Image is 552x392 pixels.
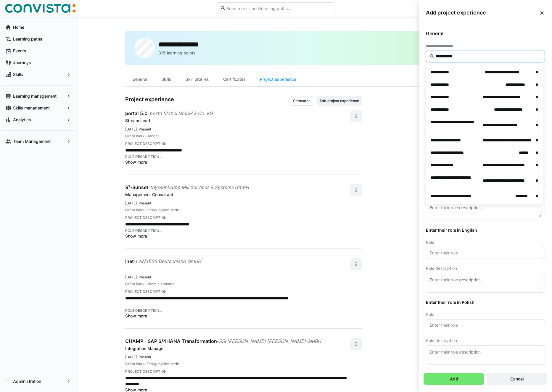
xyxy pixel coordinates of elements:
div: ROLE DESCRIPTION [125,154,350,159]
div: PROJECT DESCRIPTION [125,369,350,374]
span: [DATE] [125,275,137,279]
div: Certificates [216,72,253,86]
span: - [134,259,136,264]
span: Add project experience [426,9,539,16]
span: Add project experience [319,99,360,103]
button: Cancel [487,373,547,385]
span: porta Möbel GmbH & Co. KG [149,110,213,116]
span: - [145,281,147,287]
span: - [217,339,219,344]
span: Role [426,240,434,245]
span: Present [139,275,151,279]
span: Show more [125,233,147,238]
span: Handel [147,134,159,138]
span: - [145,133,147,139]
span: Present [139,355,151,359]
span: Role description [426,338,457,343]
span: Add [449,376,459,382]
button: Add project experience [316,96,362,106]
p: 315 learning points [158,50,196,56]
div: Stream Lead [125,118,350,124]
input: Enter their role [429,250,542,256]
h3: Project experience [125,96,290,106]
span: Present [139,201,151,205]
span: - [145,361,147,367]
div: PROJECT DESCRIPTION [125,289,350,294]
input: Search skills and learning paths… [226,6,332,11]
span: - [137,126,139,131]
span: Fertigungsindustrie [147,208,179,212]
span: General [426,30,545,36]
span: Chemieindustrie [147,282,174,286]
span: Client Work [125,282,145,286]
span: Client Work [125,134,145,138]
div: ROLE DESCRIPTION [125,228,350,233]
span: - [145,207,147,213]
div: PROJECT DESCRIPTION [125,141,350,146]
span: Client Work [125,208,145,212]
span: Present [139,127,151,131]
span: [DATE] [125,355,137,359]
span: [DATE] [125,201,137,205]
span: CHAMP - SAP S/4HANA Transformation [125,338,217,344]
span: - [137,274,139,279]
div: General [125,72,154,86]
span: Enter their role in Polish [426,300,545,305]
span: Role [426,312,434,317]
span: inet [125,258,134,264]
span: LANXESS Deutschland GmbH [136,258,201,264]
span: Enter their role in English [426,228,545,233]
span: - [148,185,150,190]
span: Show more [125,313,147,318]
span: thyssenkrupp Mill Services & Systems GmbH [150,184,249,190]
div: Skill profiles [178,72,216,86]
span: - [148,111,149,116]
div: – [125,266,350,272]
div: ROLE DESCRIPTION [125,308,350,313]
button: Add [424,373,484,385]
div: PROJECT DESCRIPTION [125,215,350,220]
div: Project experience [253,72,303,86]
span: Client Work [125,362,145,366]
span: Role description [426,266,457,271]
input: Enter their role [429,322,542,328]
span: S³-Sunset [125,184,148,190]
span: Show more [125,159,147,164]
div: Management Consultant [125,192,350,198]
span: Fertigungsindustrie [147,362,179,366]
div: Skills [154,72,178,86]
span: Cancel [509,376,524,382]
span: - [137,354,139,359]
span: SSI [PERSON_NAME] [PERSON_NAME] GMBH [219,338,321,344]
span: [DATE] [125,127,137,131]
div: Integration Manager [125,346,350,351]
span: porta! 5.0 [125,110,148,116]
span: - [137,200,139,205]
span: German [293,99,306,103]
